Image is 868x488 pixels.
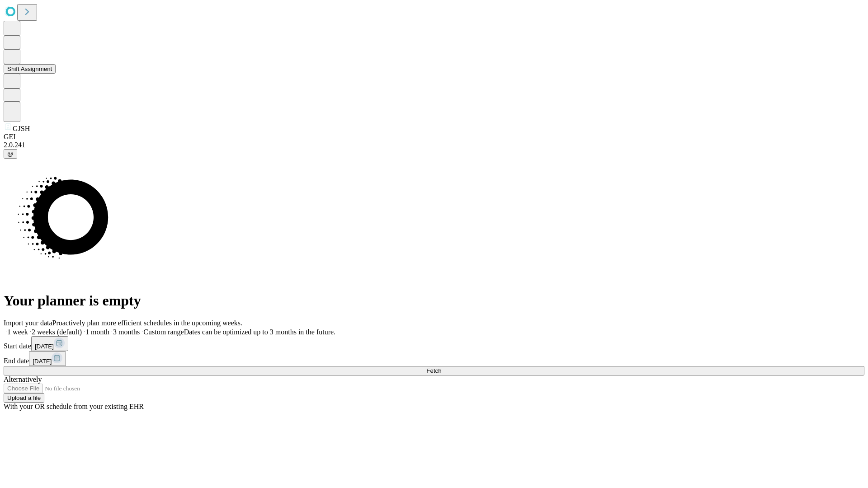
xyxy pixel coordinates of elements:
[4,64,56,74] button: Shift Assignment
[4,133,864,141] div: GEI
[32,328,82,336] span: 2 weeks (default)
[35,343,54,350] span: [DATE]
[184,328,335,336] span: Dates can be optimized up to 3 months in the future.
[7,150,14,157] span: @
[31,336,68,351] button: [DATE]
[4,319,52,327] span: Import your data
[143,328,184,336] span: Custom range
[4,366,864,375] button: Fetch
[52,319,242,327] span: Proactively plan more efficient schedules in the upcoming weeks.
[7,328,28,336] span: 1 week
[13,125,30,132] span: GJSH
[426,367,441,374] span: Fetch
[85,328,109,336] span: 1 month
[4,292,864,309] h1: Your planner is empty
[33,358,52,365] span: [DATE]
[4,375,42,383] span: Alternatively
[4,393,44,403] button: Upload a file
[4,141,864,149] div: 2.0.241
[4,403,144,410] span: With your OR schedule from your existing EHR
[4,149,17,159] button: @
[4,351,864,366] div: End date
[113,328,140,336] span: 3 months
[4,336,864,351] div: Start date
[29,351,66,366] button: [DATE]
